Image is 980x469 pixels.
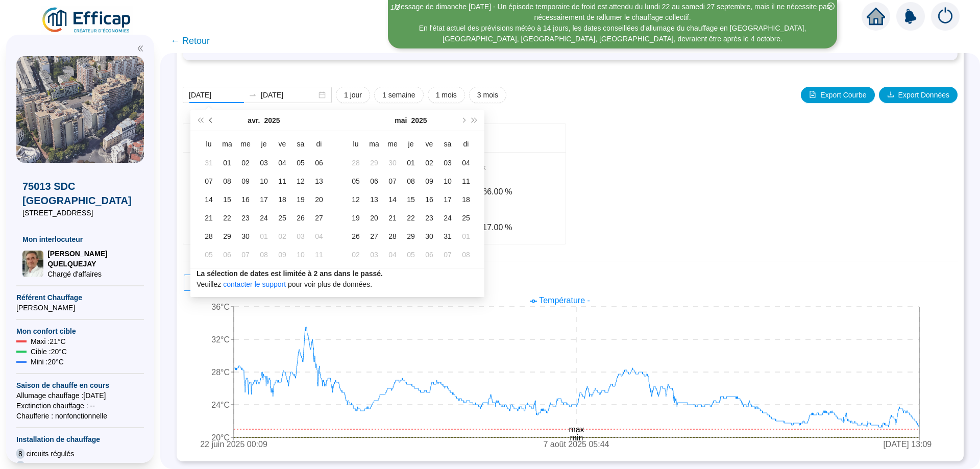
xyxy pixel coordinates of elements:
[423,212,435,224] div: 23
[405,175,417,187] div: 08
[310,154,328,172] td: 2025-04-06
[827,3,835,10] span: close-circle
[197,269,383,278] strong: La sélection de dates est limitée à 2 ans dans le passé.
[405,230,417,242] div: 29
[883,440,932,449] tspan: [DATE] 13:09
[276,249,288,261] div: 09
[203,249,215,261] div: 05
[211,401,230,409] tspan: 24°C
[386,175,399,187] div: 07
[382,90,415,101] span: 1 semaine
[457,209,475,227] td: 2025-05-25
[457,227,475,245] td: 2025-06-01
[469,110,480,131] button: Année prochaine (Ctrl + droite)
[27,449,74,459] span: circuits régulés
[460,175,472,187] div: 11
[211,335,230,344] tspan: 32°C
[347,209,365,227] td: 2025-05-19
[365,190,383,209] td: 2025-05-13
[386,230,399,242] div: 28
[200,209,218,227] td: 2025-04-21
[258,175,270,187] div: 10
[258,249,270,261] div: 08
[365,245,383,264] td: 2025-06-03
[344,90,362,101] span: 1 jour
[368,193,380,206] div: 13
[221,157,233,169] div: 01
[365,209,383,227] td: 2025-05-20
[442,212,454,224] div: 24
[423,157,435,169] div: 02
[249,91,257,99] span: swap-right
[295,249,307,261] div: 10
[402,135,420,154] th: je
[350,230,362,242] div: 26
[310,245,328,264] td: 2025-05-11
[368,249,380,261] div: 03
[258,157,270,169] div: 03
[423,193,435,206] div: 16
[223,280,286,288] a: contacter le support
[879,87,958,103] button: Export Données
[347,245,365,264] td: 2025-06-02
[383,209,402,227] td: 2025-05-21
[218,227,236,245] td: 2025-04-29
[16,292,144,303] span: Référent Chauffage
[457,245,475,264] td: 2025-06-08
[261,90,316,101] input: Date de fin
[368,175,380,187] div: 06
[211,368,230,377] tspan: 28°C
[492,223,503,232] span: .00
[239,193,252,206] div: 16
[405,193,417,206] div: 15
[386,212,399,224] div: 21
[276,175,288,187] div: 11
[41,6,133,35] img: efficap energie logo
[350,193,362,206] div: 12
[313,249,325,261] div: 11
[389,23,836,44] div: En l'état actuel des prévisions météo à 14 jours, les dates conseillées d'allumage du chauffage e...
[313,230,325,242] div: 04
[350,249,362,261] div: 02
[203,175,215,187] div: 07
[438,245,457,264] td: 2025-06-07
[200,190,218,209] td: 2025-04-14
[310,209,328,227] td: 2025-04-27
[273,190,291,209] td: 2025-04-18
[365,135,383,154] th: ma
[295,175,307,187] div: 12
[887,91,894,98] span: download
[477,90,498,101] span: 3 mois
[22,208,138,218] span: [STREET_ADDRESS]
[22,234,138,244] span: Mon interlocuteur
[423,175,435,187] div: 09
[218,135,236,154] th: ma
[31,357,64,367] span: Mini : 20 °C
[22,251,43,277] img: Chargé d'affaires
[460,249,472,261] div: 08
[420,245,438,264] td: 2025-06-06
[420,172,438,190] td: 2025-05-09
[402,245,420,264] td: 2025-06-05
[801,87,874,103] button: Export Courbe
[273,172,291,190] td: 2025-04-11
[16,411,144,421] span: Chaufferie : non fonctionnelle
[411,110,427,131] button: Choisissez une année
[420,227,438,245] td: 2025-05-30
[239,249,252,261] div: 07
[276,212,288,224] div: 25
[291,209,310,227] td: 2025-04-26
[255,245,273,264] td: 2025-05-08
[236,227,255,245] td: 2025-04-30
[460,230,472,242] div: 01
[457,190,475,209] td: 2025-05-18
[255,172,273,190] td: 2025-04-10
[365,172,383,190] td: 2025-05-06
[31,336,66,347] span: Maxi : 21 °C
[295,157,307,169] div: 05
[236,154,255,172] td: 2025-04-02
[423,249,435,261] div: 06
[402,190,420,209] td: 2025-05-15
[310,227,328,245] td: 2025-05-04
[239,157,252,169] div: 02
